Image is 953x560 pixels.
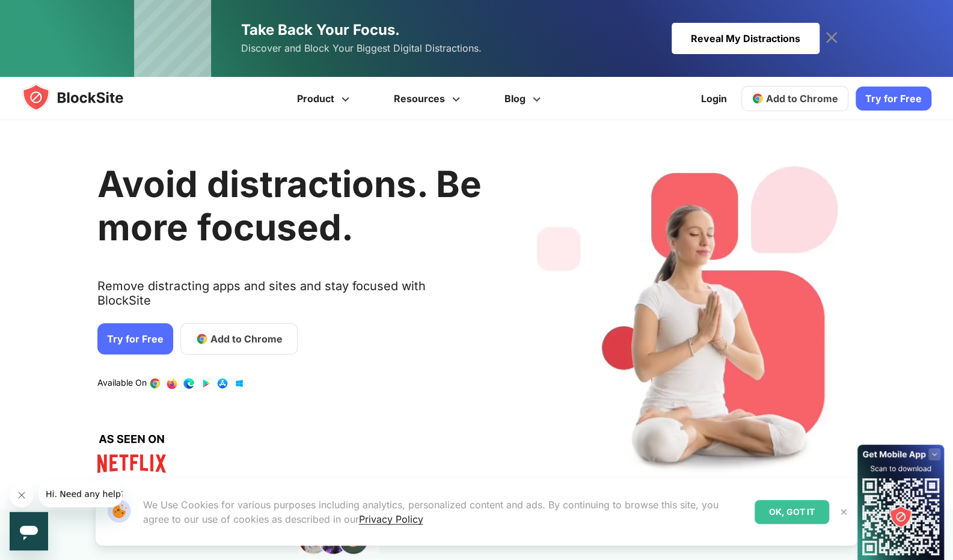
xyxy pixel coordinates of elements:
[97,162,481,249] h1: Avoid distractions. Be more focused.
[766,93,838,105] span: Add to Chrome
[839,507,848,517] img: Close
[97,279,481,317] text: Remove distracting apps and sites and stay focused with BlockSite
[10,512,48,550] iframe: Knop om het berichtenvenster te openen
[672,23,820,54] div: Reveal My Distractions
[241,40,482,57] span: Discover and Block Your Biggest Digital Distractions.
[143,498,745,526] p: We Use Cookies for various purposes including analytics, personalized content and ads. By continu...
[836,504,851,520] button: Close
[484,77,565,120] a: Blog
[180,323,298,355] a: Add to Chrome
[210,332,283,346] span: Add to Chrome
[373,77,484,120] a: Resources
[38,481,123,507] iframe: Bericht van bedrijf
[856,87,931,111] a: Try for Free
[694,84,734,113] a: Login
[7,8,87,18] span: Hi. Need any help?
[359,513,423,525] a: Privacy Policy
[97,323,173,355] a: Try for Free
[22,83,147,112] img: blocksite-icon.5d769676.svg
[277,77,373,120] a: Product
[97,377,147,389] text: Available On
[752,93,764,105] img: chrome-icon.svg
[241,21,400,38] span: Take Back Your Focus.
[741,86,848,111] a: Add to Chrome
[10,483,34,507] iframe: Bericht sluiten
[755,500,829,524] div: OK, GOT IT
